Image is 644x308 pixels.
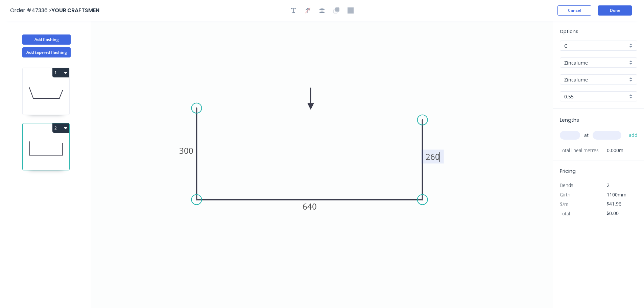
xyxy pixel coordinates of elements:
button: 1 [52,68,69,77]
tspan: 300 [179,145,193,156]
input: Thickness [564,93,627,100]
span: Total lineal metres [560,146,599,155]
button: Add tapered flashing [22,47,71,57]
span: Bends [560,182,573,188]
button: add [625,129,641,141]
span: 2 [607,182,610,188]
span: YOUR CRAFTSMEN [51,6,99,14]
span: Options [560,28,578,35]
span: Order #47336 > [10,6,51,14]
button: Cancel [557,5,591,16]
svg: 0 [91,21,553,308]
input: Price level [564,42,627,49]
span: Total [560,210,570,217]
tspan: 260 [426,151,440,162]
button: Add flashing [22,34,71,45]
span: Pricing [560,168,576,174]
tspan: 640 [303,201,317,212]
span: Lengths [560,117,579,123]
span: 0.000m [599,146,623,155]
input: Colour [564,76,627,83]
span: Girth [560,191,570,198]
span: 1100mm [607,191,626,198]
button: 2 [52,123,69,133]
button: Done [598,5,632,16]
input: Material [564,59,627,66]
span: at [584,131,589,140]
span: $/m [560,201,568,207]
